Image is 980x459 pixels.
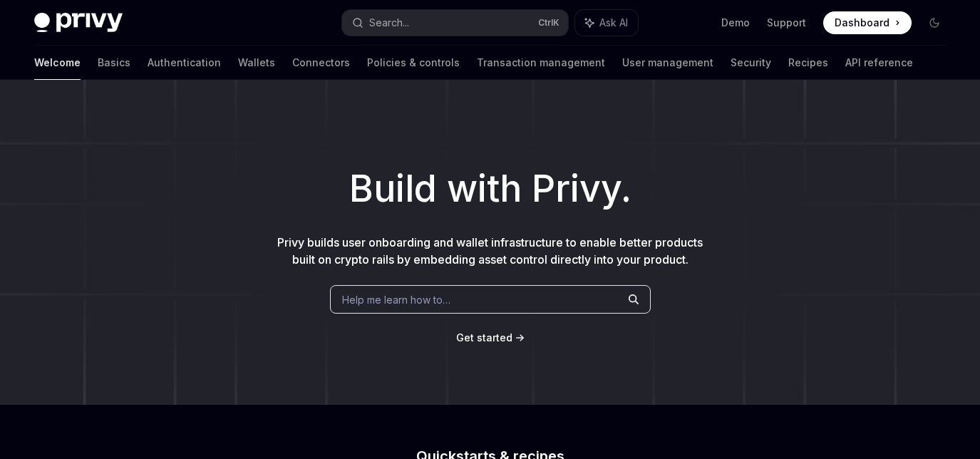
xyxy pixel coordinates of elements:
span: Ask AI [599,16,628,30]
span: Dashboard [835,16,889,30]
a: Security [731,46,771,80]
a: Get started [456,331,512,345]
button: Ask AI [575,10,638,36]
span: Ctrl K [538,17,559,29]
img: dark logo [34,13,123,33]
a: Recipes [788,46,828,80]
h1: Build with Privy. [23,161,957,217]
span: Get started [456,331,512,344]
a: Policies & controls [367,46,460,80]
a: Transaction management [477,46,605,80]
div: Search... [369,14,409,31]
a: Connectors [292,46,350,80]
span: Help me learn how to… [342,292,450,307]
button: Toggle dark mode [923,11,946,34]
button: Search...CtrlK [342,10,569,36]
a: Authentication [148,46,221,80]
a: Basics [98,46,130,80]
a: Welcome [34,46,81,80]
span: Privy builds user onboarding and wallet infrastructure to enable better products built on crypto ... [277,235,703,267]
a: User management [622,46,713,80]
a: Support [767,16,806,30]
a: Demo [721,16,750,30]
a: API reference [845,46,913,80]
a: Dashboard [823,11,912,34]
a: Wallets [238,46,275,80]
